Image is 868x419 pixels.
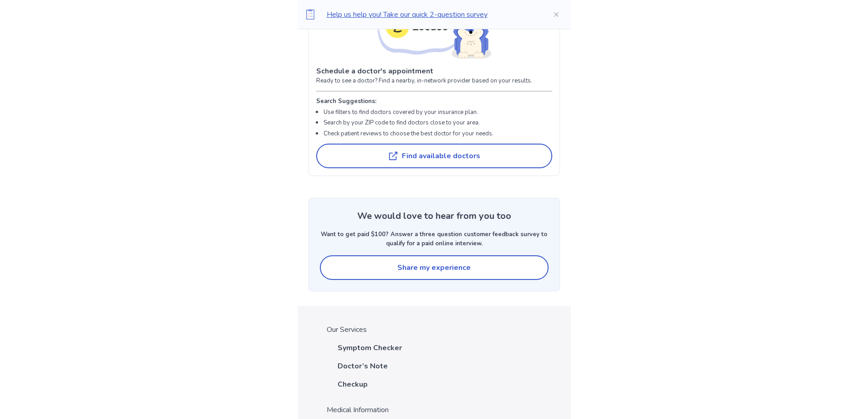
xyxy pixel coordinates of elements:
p: Search by your ZIP code to find doctors close to your area. [324,119,552,128]
p: Medical Information [327,404,560,415]
a: Checkup [338,379,368,390]
p: Want to get paid $100? Answer a three question customer feedback survey to qualify for a paid onl... [320,230,549,248]
p: Schedule a doctor's appointment [316,66,552,77]
a: Symptom Checker [338,342,402,353]
p: Check patient reviews to choose the best doctor for your needs. [324,129,552,139]
p: Our Services [327,324,560,335]
p: We would love to hear from you too [357,209,511,223]
p: Search Suggestions: [316,97,552,106]
p: Help us help you! Take our quick 2-question survey [327,9,538,20]
a: Doctor’s Note [338,361,388,372]
p: Ready to see a doctor? Find a nearby, in-network provider based on your results. [316,77,552,86]
button: Find available doctors [316,144,552,168]
p: Use filters to find doctors covered by your insurance plan. [324,108,552,117]
button: Share my experience [320,255,549,280]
